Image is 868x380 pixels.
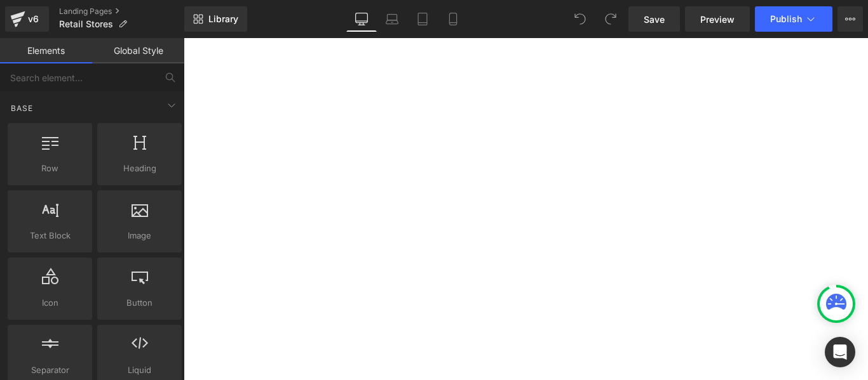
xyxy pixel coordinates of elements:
[346,6,377,32] a: Desktop
[755,6,832,32] button: Publish
[407,6,438,32] a: Tablet
[644,13,665,26] span: Save
[208,13,238,25] span: Library
[11,296,88,310] span: Icon
[770,14,802,24] span: Publish
[101,296,178,310] span: Button
[700,13,735,26] span: Preview
[825,337,855,367] div: Open Intercom Messenger
[11,364,88,377] span: Separator
[101,364,178,377] span: Liquid
[59,19,113,29] span: Retail Stores
[25,11,41,27] div: v6
[5,6,49,32] a: v6
[92,38,184,63] a: Global Style
[11,162,88,175] span: Row
[837,6,863,32] button: More
[377,6,407,32] a: Laptop
[11,229,88,242] span: Text Block
[184,6,247,32] a: New Library
[101,162,178,175] span: Heading
[438,6,468,32] a: Mobile
[59,6,184,16] a: Landing Pages
[598,6,623,32] button: Redo
[567,6,593,32] button: Undo
[10,102,34,114] span: Base
[685,6,750,32] a: Preview
[101,229,178,242] span: Image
